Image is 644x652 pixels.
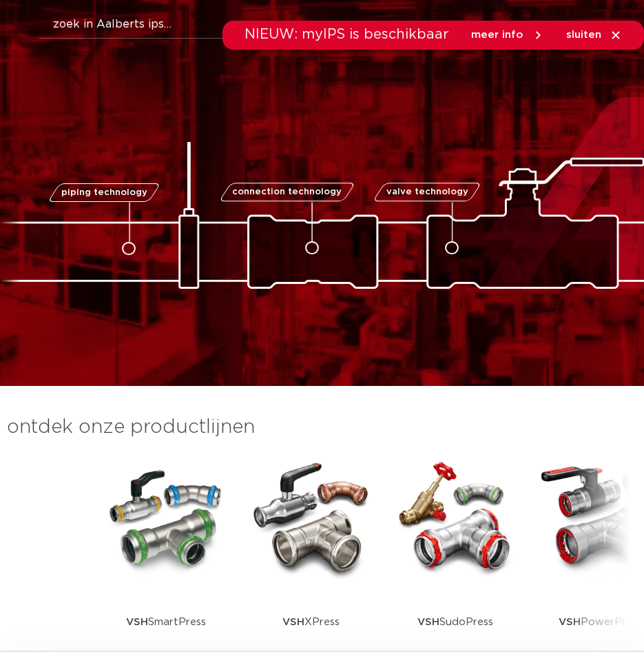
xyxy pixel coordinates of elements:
strong: VSH [126,617,148,627]
a: sluiten [566,29,622,41]
strong: VSH [559,617,581,627]
span: valve technology [386,187,468,196]
span: meer info [471,30,523,40]
h3: ontdek onze productlijnen [7,414,610,441]
span: piping technology [61,188,147,197]
span: connection technology [233,187,342,196]
strong: VSH [417,617,439,627]
strong: VSH [282,617,304,627]
span: sluiten [566,30,601,40]
a: meer info [471,29,544,41]
span: NIEUW: myIPS is beschikbaar [245,28,449,41]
